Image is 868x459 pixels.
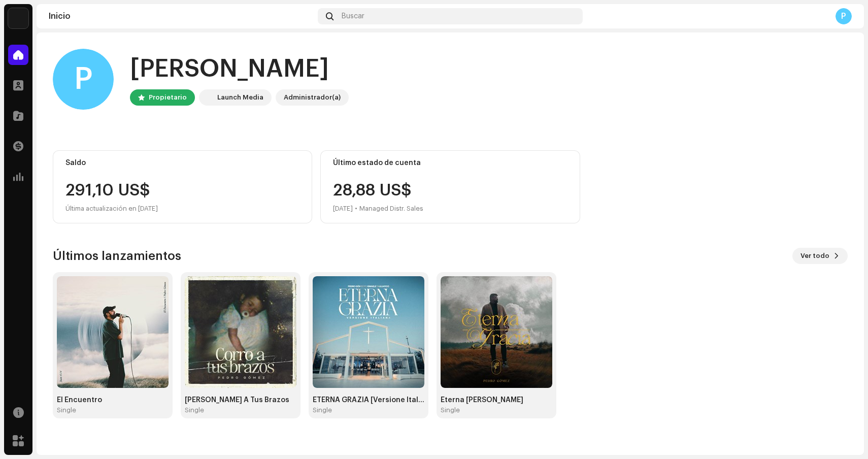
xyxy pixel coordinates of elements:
img: b0ad06a2-fc67-4620-84db-15bc5929e8a0 [201,91,213,104]
div: [DATE] [333,203,353,215]
div: Propietario [149,91,187,104]
h3: Últimos lanzamientos [53,248,181,264]
button: Ver todo [792,248,848,264]
img: 435a634c-ec21-4947-9282-7aa074959b94 [441,276,552,388]
img: c6680247-7145-41ad-8085-99c742858c54 [313,276,424,388]
div: Eterna [PERSON_NAME] [441,396,552,404]
div: Inicio [49,12,314,20]
div: [PERSON_NAME] A Tus Brazos [185,396,296,404]
div: Single [441,406,460,414]
div: Última actualización en [DATE] [65,203,299,215]
img: 29e7be34-2664-4679-94d6-09451cfbc8fe [185,276,296,388]
div: Managed Distr. Sales [359,203,423,215]
re-o-card-value: Saldo [53,150,312,223]
div: • [355,203,357,215]
div: Saldo [65,159,299,167]
div: P [836,8,852,24]
div: Single [313,406,332,414]
div: Launch Media [217,91,263,104]
div: Administrador(a) [284,91,341,104]
div: ETERNA GRAZIA [Versione Italiana] [313,396,424,404]
img: 056123bb-dfd9-4f73-9dfd-e89cb8f29062 [57,276,169,388]
div: Último estado de cuenta [333,159,567,167]
div: Single [185,406,204,414]
div: P [53,49,114,110]
img: b0ad06a2-fc67-4620-84db-15bc5929e8a0 [8,8,28,28]
div: [PERSON_NAME] [130,53,349,85]
span: Buscar [342,12,364,20]
re-o-card-value: Último estado de cuenta [320,150,580,223]
div: El Encuentro [57,396,169,404]
div: Single [57,406,76,414]
span: Ver todo [800,246,829,266]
